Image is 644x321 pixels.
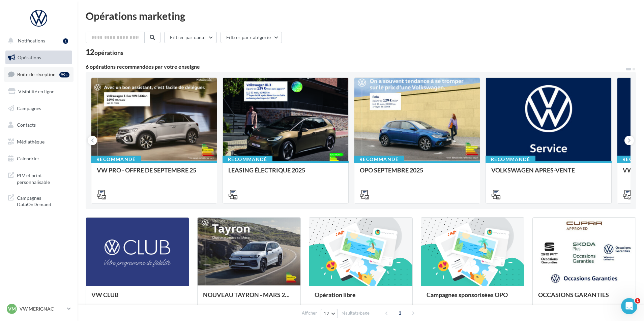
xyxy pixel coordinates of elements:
a: Visibilité en ligne [4,85,74,99]
span: 1 [394,308,405,318]
div: 99+ [59,72,69,77]
a: Boîte de réception99+ [4,67,74,82]
div: 1 [63,38,68,44]
img: tab_domain_overview_orange.svg [27,39,33,44]
div: Recommandé [354,156,404,163]
div: Domaine [35,40,52,44]
span: PLV et print personnalisable [17,171,69,185]
iframe: Intercom live chat [621,298,637,314]
div: OPO SEPTEMBRE 2025 [360,167,474,180]
span: Notifications [18,38,45,43]
div: Recommandé [91,156,141,163]
span: résultats/page [342,310,370,316]
div: Recommandé [486,156,535,163]
div: v 4.0.25 [19,11,33,16]
div: 6 opérations recommandées par votre enseigne [86,64,625,69]
a: Campagnes [4,101,74,116]
span: Médiathèque [17,139,45,145]
div: Opération libre [315,291,407,305]
div: Mots-clés [84,40,103,44]
span: Opérations [18,55,41,60]
div: Recommandé [223,156,272,163]
div: Campagnes sponsorisées OPO [427,291,519,305]
div: VOLKSWAGEN APRES-VENTE [491,167,606,180]
span: VM [8,306,16,312]
span: Contacts [17,122,36,128]
img: website_grey.svg [11,18,16,23]
span: 1 [635,298,640,303]
div: VW PRO - OFFRE DE SEPTEMBRE 25 [97,167,211,180]
button: 12 [321,309,338,318]
div: opérations [94,50,123,56]
span: Boîte de réception [17,71,56,77]
div: NOUVEAU TAYRON - MARS 2025 [203,291,295,305]
a: Calendrier [4,152,74,166]
a: Opérations [4,51,74,65]
span: Afficher [302,310,317,316]
span: 12 [324,311,329,316]
a: VM VW MERIGNAC [5,302,72,315]
a: Médiathèque [4,135,74,149]
img: logo_orange.svg [11,11,16,16]
div: VW CLUB [91,291,183,305]
img: tab_keywords_by_traffic_grey.svg [77,39,82,44]
button: Filtrer par catégorie [221,32,282,43]
button: Filtrer par canal [164,32,217,43]
span: Visibilité en ligne [18,89,54,94]
p: VW MERIGNAC [20,306,64,312]
a: Campagnes DataOnDemand [4,191,74,211]
div: Domaine: [DOMAIN_NAME] [18,18,76,23]
div: LEASING ÉLECTRIQUE 2025 [228,167,343,180]
div: 12 [86,49,123,56]
span: Campagnes [17,105,41,111]
button: Notifications 1 [4,34,71,48]
div: OCCASIONS GARANTIES [538,291,630,305]
a: Contacts [4,118,74,132]
div: Opérations marketing [86,11,636,21]
span: Calendrier [17,156,39,161]
span: Campagnes DataOnDemand [17,193,69,208]
a: PLV et print personnalisable [4,168,74,188]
